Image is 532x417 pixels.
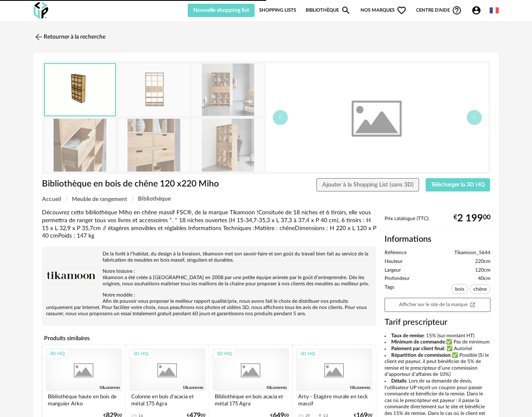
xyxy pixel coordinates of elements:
[385,317,490,328] h3: Tarif prescripteur
[42,178,224,189] h1: Bibliothèque en bois de chêne 120 x220 Miho
[360,4,407,17] span: Nos marques
[44,119,116,172] img: miho-bibliotheque-haute-en-chene-massif-5644
[391,333,424,338] b: Taux de remise
[385,339,490,346] li: :✅ Pas de minimum
[45,64,115,116] img: thumbnail.png
[138,196,171,202] span: Bibliothèque
[193,7,249,13] span: Nouvelle shopping list
[416,5,462,15] span: Centre d'aideHelp Circle Outline icon
[470,284,490,294] span: chêne
[454,216,490,221] div: € 00
[391,378,406,383] b: Détails
[475,258,490,265] span: 220cm
[297,349,319,359] div: 3D HQ
[385,333,490,339] li: : 15% (sur montant HT)
[46,251,96,301] img: brand logo
[46,251,372,263] p: De la forêt à l’habitat, du design à la livraison, tikamoon met son savoir-faire et son goût du t...
[42,333,376,344] h4: Produits similaires
[42,196,61,202] span: Accueil
[341,5,351,15] span: Magnify icon
[385,275,409,282] span: Profondeur
[42,196,490,202] div: Breadcrumb
[192,119,264,172] img: miho-bibliotheque-haute-en-chene-massif-5644
[397,5,407,15] span: Heart Outline icon
[475,267,490,274] span: 120cm
[385,258,402,265] span: Hauteur
[452,5,462,15] span: Help Circle Outline icon
[391,353,451,358] b: Répartition de commission
[192,64,264,116] img: miho-bibliotheque-haute-en-chene-massif-5644
[118,64,190,116] img: miho-bibliotheque-haute-en-chene-massif-5644
[451,284,468,294] span: bois
[46,292,372,317] p: Notre modèle : Afin de pouvoir vous proposer le meilleur rapport qualité/prix, nous avons fait le...
[46,349,69,359] div: 3D HQ
[34,28,105,46] a: Retourner à la recherche
[391,346,444,351] b: Paiement par client final
[385,234,490,245] h2: Informations
[391,339,445,344] b: Minimum de commande
[385,346,490,352] li: : ✅ Autorisé
[385,216,490,229] div: Prix catalogue (TTC):
[188,4,255,17] button: Nouvelle shopping list
[454,250,490,256] span: Tikamoon_5644
[457,216,483,221] span: 2 199
[72,196,127,202] span: Meuble de rangement
[259,4,296,17] a: Shopping Lists
[34,32,44,42] img: svg+xml;base64,PHN2ZyB3aWR0aD0iMjQiIGhlaWdodD0iMjQiIHZpZXdCb3g9IjAgMCAyNCAyNCIgZmlsbD0ibm9uZSIgeG...
[316,178,419,191] button: Ajouter à la Shopping List (sans 3D)
[426,178,490,191] button: Télécharger la 3D HQ
[306,4,351,17] a: BibliothèqueMagnify icon
[118,119,190,172] img: miho-bibliotheque-haute-en-chene-massif-5644
[296,391,373,408] div: Arty - Etagère murale en teck massif
[213,391,289,408] div: Bibliothèque en bois acacia et métal 175 Agra
[385,352,490,378] li: :✅ Possible (Si le client est payeur, il peut bénéficier de 5% de remise et le prescripteur d’une...
[385,284,394,296] span: Tags
[478,275,490,282] span: 40cm
[130,349,152,359] div: 3D HQ
[431,182,485,188] span: Télécharger la 3D HQ
[266,63,488,172] img: loading.3d600c4.png
[34,2,48,19] img: OXP
[42,209,376,240] div: Découvrez cette bibliothèque Miho en chêne massif FSC®, de la marque Tikamoon !Consituée de 18 ni...
[385,298,490,312] a: Afficher sur le site de la marqueOpen In New icon
[385,267,401,274] span: Largeur
[490,6,499,15] img: fr
[46,268,372,287] p: Notre histoire : tikamoon a été créée à [GEOGRAPHIC_DATA] en 2008 par une petite équipe animée pa...
[471,5,485,15] span: Account Circle icon
[470,302,476,307] span: Open In New icon
[46,391,122,408] div: Bibliothèque haute en bois de manguier Arko
[471,5,481,15] span: Account Circle icon
[385,250,407,256] span: Référence
[129,391,206,408] div: Colonne en bois d'acacia et métal 175 Agra
[213,349,235,359] div: 3D HQ
[322,182,414,188] span: Ajouter à la Shopping List (sans 3D)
